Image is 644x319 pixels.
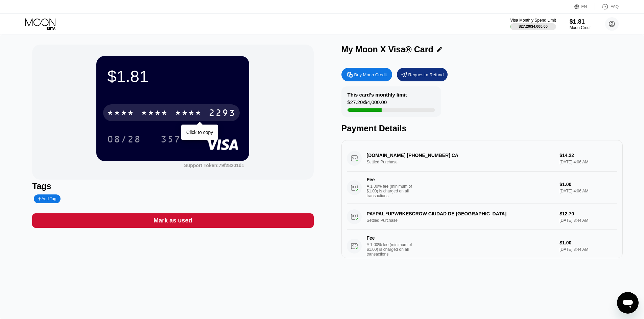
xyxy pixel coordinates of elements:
[611,4,619,9] div: FAQ
[184,163,244,168] div: Support Token:79f28201d1
[153,217,192,224] div: Mark as used
[348,92,407,98] div: This card’s monthly limit
[408,72,444,78] div: Request a Refund
[581,4,587,9] div: EN
[367,184,418,198] div: A 1.00% fee (minimum of $1.00) is charged on all transactions
[519,24,548,28] div: $27.20 / $4,000.00
[107,135,141,145] div: 08/28
[559,240,617,245] div: $1.00
[156,131,186,148] div: 357
[397,68,448,81] div: Request a Refund
[367,235,414,241] div: Fee
[184,163,244,168] div: Support Token: 79f28201d1
[34,194,60,203] div: Add Tag
[347,230,617,262] div: FeeA 1.00% fee (minimum of $1.00) is charged on all transactions$1.00[DATE] 8:44 AM
[38,196,56,201] div: Add Tag
[559,189,617,193] div: [DATE] 4:06 AM
[161,135,181,145] div: 357
[102,131,146,148] div: 08/28
[574,3,595,10] div: EN
[559,247,617,252] div: [DATE] 8:44 AM
[570,18,592,30] div: $1.81Moon Credit
[559,182,617,187] div: $1.00
[367,177,414,182] div: Fee
[348,99,387,108] div: $27.20 / $4,000.00
[186,130,213,135] div: Click to copy
[367,242,418,257] div: A 1.00% fee (minimum of $1.00) is charged on all transactions
[347,171,617,204] div: FeeA 1.00% fee (minimum of $1.00) is charged on all transactions$1.00[DATE] 4:06 AM
[617,292,639,314] iframe: Button to launch messaging window
[510,18,556,23] div: Visa Monthly Spend Limit
[32,213,313,228] div: Mark as used
[595,3,619,10] div: FAQ
[354,72,387,78] div: Buy Moon Credit
[32,181,313,191] div: Tags
[209,108,236,119] div: 2293
[570,25,592,30] div: Moon Credit
[570,18,592,25] div: $1.81
[341,45,433,54] div: My Moon X Visa® Card
[341,124,623,133] div: Payment Details
[107,67,238,86] div: $1.81
[510,18,556,30] div: Visa Monthly Spend Limit$27.20/$4,000.00
[341,68,392,81] div: Buy Moon Credit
